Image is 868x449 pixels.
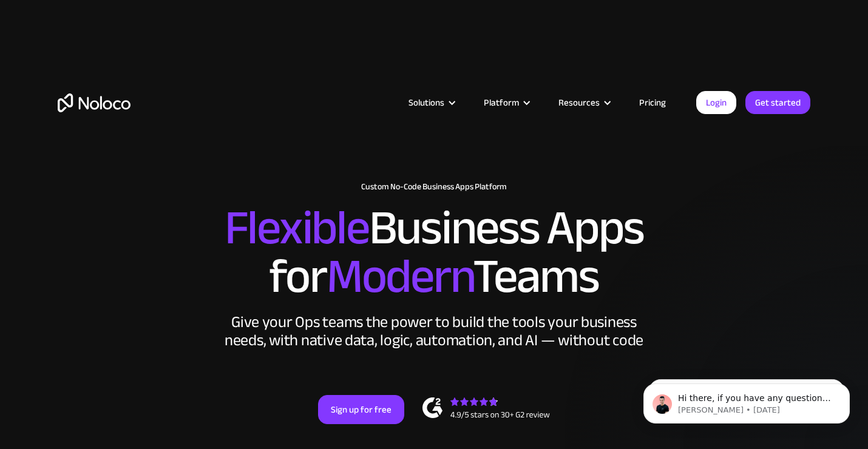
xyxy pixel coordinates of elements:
iframe: Intercom notifications message [625,358,868,443]
h2: Business Apps for Teams [58,204,810,301]
a: Get started [745,91,810,114]
span: Modern [327,231,473,322]
div: Resources [558,95,600,110]
h1: Custom No-Code Business Apps Platform [58,182,810,192]
div: Give your Ops teams the power to build the tools your business needs, with native data, logic, au... [222,313,646,349]
div: Platform [484,95,519,110]
a: home [58,93,131,112]
div: Platform [469,95,543,110]
div: Solutions [393,95,469,110]
span: Flexible [225,183,369,273]
a: Login [696,91,736,114]
div: Resources [543,95,624,110]
a: Sign up for free [318,395,404,424]
a: Pricing [624,95,681,110]
div: Solutions [409,95,444,110]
